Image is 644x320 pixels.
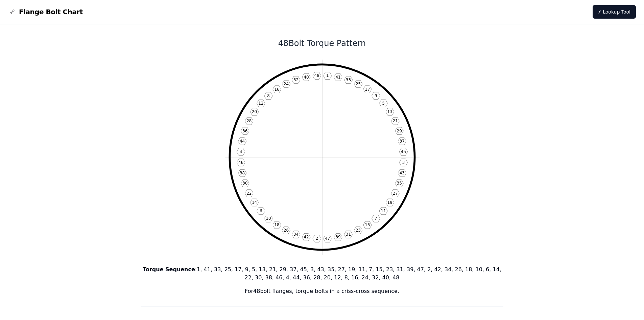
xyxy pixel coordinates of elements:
[258,101,263,106] text: 12
[259,209,262,213] text: 6
[397,181,402,186] text: 35
[8,7,83,17] a: Flange Bolt Chart LogoFlange Bolt Chart
[315,236,318,241] text: 2
[593,5,636,19] a: ⚡ Lookup Tool
[382,101,385,106] text: 5
[240,171,245,175] text: 38
[283,82,288,86] text: 24
[397,129,402,133] text: 29
[355,228,360,233] text: 23
[402,160,405,165] text: 3
[252,200,257,205] text: 14
[293,78,298,82] text: 32
[355,82,360,86] text: 25
[252,109,257,114] text: 20
[401,149,406,154] text: 45
[141,38,504,49] h1: 48 Bolt Torque Pattern
[19,7,83,17] span: Flange Bolt Chart
[365,222,370,227] text: 15
[141,287,504,295] p: For 48 bolt flanges, torque bolts in a criss-cross sequence.
[240,139,245,144] text: 44
[239,149,242,154] text: 4
[375,93,377,98] text: 9
[399,171,404,175] text: 43
[335,235,340,239] text: 39
[381,209,386,213] text: 11
[283,228,288,233] text: 26
[246,119,252,123] text: 28
[375,216,377,221] text: 7
[392,191,398,196] text: 27
[326,73,329,78] text: 1
[304,235,309,239] text: 42
[345,232,351,237] text: 31
[314,73,319,78] text: 48
[143,266,195,273] b: Torque Sequence
[345,78,351,82] text: 33
[365,87,370,92] text: 17
[387,109,392,114] text: 13
[399,139,404,144] text: 37
[335,75,340,80] text: 41
[246,191,252,196] text: 22
[293,232,298,237] text: 34
[8,8,16,16] img: Flange Bolt Chart Logo
[266,216,271,221] text: 10
[274,87,279,92] text: 16
[304,75,309,80] text: 40
[242,181,247,186] text: 30
[141,265,504,282] p: : 1, 41, 33, 25, 17, 9, 5, 13, 21, 29, 37, 45, 3, 43, 35, 27, 19, 11, 7, 15, 23, 31, 39, 47, 2, 4...
[274,222,279,227] text: 18
[392,119,398,123] text: 21
[267,93,270,98] text: 8
[387,200,392,205] text: 19
[238,160,243,165] text: 46
[242,129,247,133] text: 36
[325,236,330,241] text: 47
